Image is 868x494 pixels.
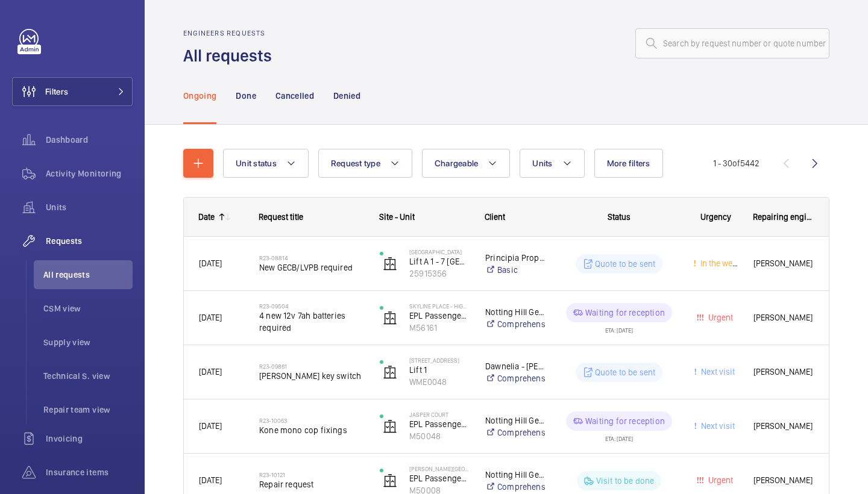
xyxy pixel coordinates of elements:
p: Quote to be sent [595,366,656,378]
span: Requests [46,235,133,247]
p: [STREET_ADDRESS] [409,357,470,364]
p: WME0048 [409,376,470,388]
span: Urgency [700,212,731,222]
span: [PERSON_NAME] [753,257,814,270]
h1: All requests [183,45,279,67]
span: Chargeable [435,158,479,168]
span: 4 new 12v 7ah batteries required [259,310,364,334]
span: Next visit [699,367,735,377]
p: 25915356 [409,267,470,280]
span: Repairing engineer [753,212,814,222]
h2: Engineers requests [183,29,279,37]
span: [DATE] [199,367,222,377]
div: Date [198,212,215,222]
p: EPL Passenger Lift No 1 block 1/26 [409,310,470,322]
p: Visit to be done [596,475,655,487]
span: Filters [45,86,68,98]
p: [GEOGRAPHIC_DATA] [409,248,470,255]
span: [PERSON_NAME] key switch [259,370,364,382]
span: [DATE] [199,258,222,268]
h2: R23-08814 [259,254,364,261]
h2: R23-10063 [259,417,364,424]
a: Comprehensive [485,318,545,330]
a: Comprehensive [485,481,545,493]
p: Dawnelia - [PERSON_NAME] [485,360,545,372]
img: elevator.svg [383,365,397,380]
button: Chargeable [422,149,511,178]
h2: R23-09504 [259,302,364,310]
img: elevator.svg [383,311,397,325]
p: Notting Hill Genesis [485,414,545,427]
span: Repair request [259,478,364,490]
span: Unit status [236,158,277,168]
span: Status [608,212,631,222]
a: Comprehensive [485,427,545,439]
span: [DATE] [199,313,222,322]
span: Technical S. view [43,370,133,382]
p: Principia Property & Estates - [GEOGRAPHIC_DATA] [485,252,545,264]
button: Filters [12,77,133,106]
span: Request title [259,212,303,222]
p: Jasper Court [409,411,470,418]
span: Site - Unit [379,212,415,222]
p: EPL Passenger Lift [409,418,470,430]
a: Basic [485,264,545,276]
p: Notting Hill Genesis [485,469,545,481]
button: Request type [318,149,412,178]
span: Units [46,201,133,213]
span: In the week [698,258,741,268]
button: Units [520,149,584,178]
button: More filters [594,149,663,178]
span: CSM view [43,302,133,314]
span: Units [532,158,552,168]
p: Denied [333,90,360,102]
img: elevator.svg [383,257,397,271]
p: [PERSON_NAME][GEOGRAPHIC_DATA] [409,465,470,472]
span: Dashboard [46,134,133,146]
p: Skyline Place - High Risk Building [409,302,470,310]
h2: R23-09861 [259,363,364,370]
span: Activity Monitoring [46,167,133,180]
span: [PERSON_NAME] [753,311,814,325]
span: [PERSON_NAME] [753,474,814,487]
span: Urgent [706,475,733,485]
span: Next visit [699,421,735,431]
img: elevator.svg [383,419,397,434]
span: 1 - 30 5442 [713,159,759,167]
span: Repair team view [43,404,133,416]
div: ETA: [DATE] [605,431,633,442]
button: Unit status [223,149,309,178]
span: of [732,158,740,168]
p: M50048 [409,430,470,442]
span: Insurance items [46,466,133,478]
span: More filters [607,158,650,168]
div: ETA: [DATE] [605,322,633,333]
p: Done [236,90,256,102]
p: Lift A 1 - 7 [GEOGRAPHIC_DATA] [409,255,470,267]
span: Urgent [706,313,733,322]
span: Invoicing [46,433,133,445]
p: Ongoing [183,90,216,102]
img: elevator.svg [383,474,397,488]
p: Notting Hill Genesis [485,306,545,318]
p: Waiting for reception [585,415,665,427]
h2: R23-10121 [259,471,364,478]
p: Cancelled [275,90,314,102]
span: New GECB/LVPB required [259,261,364,274]
span: [PERSON_NAME] [753,419,814,433]
span: [PERSON_NAME] [753,365,814,379]
span: [DATE] [199,421,222,431]
input: Search by request number or quote number [635,28,829,58]
span: All requests [43,269,133,281]
span: Supply view [43,336,133,348]
a: Comprehensive [485,372,545,384]
p: M56161 [409,322,470,334]
span: [DATE] [199,475,222,485]
p: Waiting for reception [585,307,665,319]
span: Kone mono cop fixings [259,424,364,436]
p: EPL Passenger Lift [409,472,470,484]
span: Client [485,212,505,222]
span: Request type [331,158,380,168]
p: Quote to be sent [595,258,656,270]
p: Lift 1 [409,364,470,376]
